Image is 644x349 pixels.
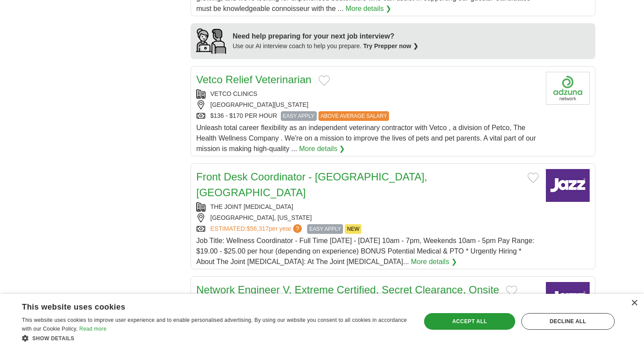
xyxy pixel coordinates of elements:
[345,224,361,234] span: NEW
[22,317,407,332] span: This website uses cookies to improve user experience and to enable personalised advertising. By u...
[196,213,539,222] div: [GEOGRAPHIC_DATA], [US_STATE]
[281,111,317,121] span: EASY APPLY
[363,42,418,49] a: Try Prepper now ❯
[196,74,311,85] a: Vetco Relief Veterinarian
[527,173,539,183] button: Add to favorite jobs
[196,111,539,121] div: $136 - $170 PER HOUR
[233,42,418,51] div: Use our AI interview coach to help you prepare.
[631,300,637,307] div: Close
[210,224,304,234] a: ESTIMATED:$56,317per year?
[247,225,269,232] span: $56,317
[307,224,343,234] span: EASY APPLY
[318,111,389,121] span: ABOVE AVERAGE SALARY
[293,224,302,233] span: ?
[196,171,427,198] a: Front Desk Coordinator - [GEOGRAPHIC_DATA], [GEOGRAPHIC_DATA]
[546,72,590,105] img: Company logo
[196,202,539,212] div: THE JOINT [MEDICAL_DATA]
[32,335,74,342] span: Show details
[233,31,418,42] div: Need help preparing for your next job interview?
[196,100,539,109] div: [GEOGRAPHIC_DATA][US_STATE]
[411,257,457,267] a: More details ❯
[424,313,515,330] div: Accept all
[521,313,615,330] div: Decline all
[346,4,392,14] a: More details ❯
[546,282,590,315] img: Company logo
[318,75,330,86] button: Add to favorite jobs
[196,284,499,296] a: Network Engineer V, Extreme Certified, Secret Clearance, Onsite
[506,286,517,296] button: Add to favorite jobs
[196,124,536,152] span: Unleash total career flexibility as an independent veterinary contractor with Vetco , a division ...
[22,334,409,342] div: Show details
[196,89,539,99] div: VETCO CLINICS
[22,299,387,312] div: This website uses cookies
[196,237,534,265] span: Job Title: Wellness Coordinator - Full Time [DATE] - [DATE] 10am - 7pm, Weekends 10am - 5pm Pay R...
[546,169,590,202] img: Company logo
[79,326,106,332] a: Read more, opens a new window
[299,144,345,154] a: More details ❯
